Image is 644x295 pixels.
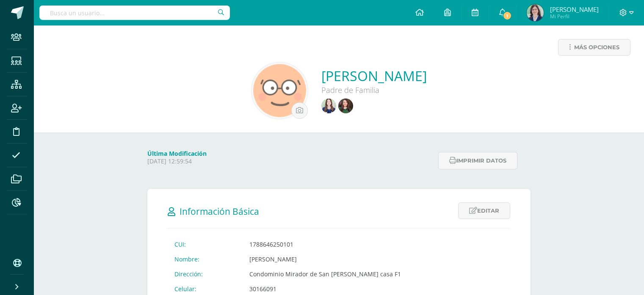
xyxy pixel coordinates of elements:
[321,85,427,95] div: Padre de Familia
[180,205,259,217] span: Información Básica
[168,237,243,252] td: CUI:
[338,98,353,113] img: cc09de13de972f42ba84c9b5d55c5b03.png
[574,39,619,55] span: Más opciones
[550,5,599,14] span: [PERSON_NAME]
[458,202,510,219] a: Editar
[243,252,408,267] td: [PERSON_NAME]
[438,152,517,169] button: Imprimir datos
[321,67,427,85] a: [PERSON_NAME]
[321,98,336,113] img: 30544fa3572f76a408c90b9549fd7f41.png
[253,64,306,117] img: 0c438245a6035015bc3ac97391065a98.png
[168,252,243,267] td: Nombre:
[39,6,230,20] input: Busca un usuario...
[503,11,512,20] span: 1
[558,39,630,56] a: Más opciones
[527,4,544,21] img: d287b3f4ec78f077569923fcdb2be007.png
[243,267,408,281] td: Condominio Mirador de San [PERSON_NAME] casa F1
[243,237,408,252] td: 1788646250101
[147,149,433,157] h4: Última Modificación
[168,267,243,281] td: Dirección:
[550,13,599,20] span: Mi Perfil
[147,157,433,165] p: [DATE] 12:59:54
